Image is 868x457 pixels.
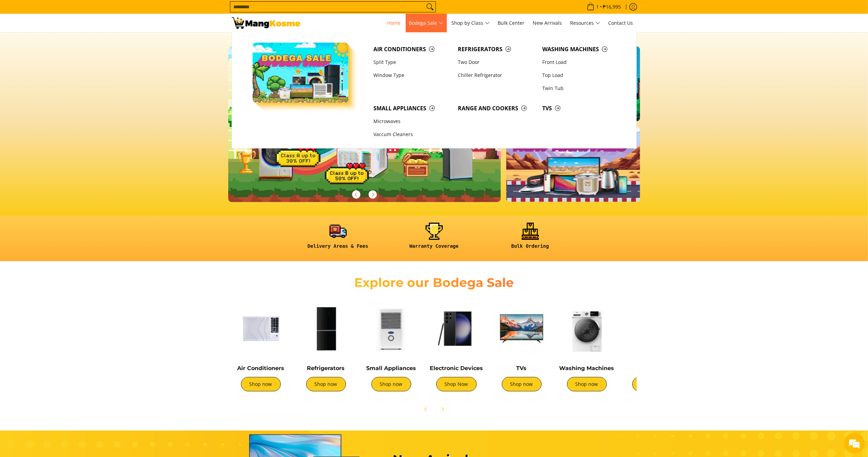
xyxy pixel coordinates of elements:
a: Small Appliances [370,102,454,115]
a: Two Door [454,56,539,69]
span: Shop by Class [452,19,490,27]
a: Range and Cookers [454,102,539,115]
a: Shop by Class [448,14,493,32]
a: Bulk Center [495,14,528,32]
button: Next [365,187,380,202]
button: Previous [418,402,433,417]
img: Air Conditioners [232,299,290,358]
img: Mang Kosme: Your Home Appliances Warehouse Sale Partner! [232,17,300,29]
a: Chiller Refrigerator [454,69,539,82]
a: Electronic Devices [430,365,483,371]
a: New Arrivals [530,14,566,32]
img: Small Appliances [362,299,420,358]
a: Vaccum Cleaners [370,128,454,141]
span: Resources [570,19,600,27]
a: <h6><strong>Warranty Coverage</strong></h6> [390,223,479,255]
span: Bulk Center [498,20,525,26]
button: Previous [349,187,364,202]
img: Cookers [623,299,681,358]
a: Resources [567,14,604,32]
span: Bodega Sale [409,19,443,27]
a: Shop Now [436,377,477,391]
span: Small Appliances [373,104,451,113]
a: Air Conditioners [370,43,454,56]
span: Refrigerators [458,45,535,54]
a: TVs [539,102,623,115]
img: Refrigerators [297,299,355,358]
span: New Arrivals [533,20,562,26]
a: Washing Machines [559,365,614,371]
a: Top Load [539,69,623,82]
a: Split Type [370,56,454,69]
h2: Explore our Bodega Sale [335,275,534,290]
a: Twin Tub [539,82,623,95]
span: Air Conditioners [373,45,451,54]
a: Bodega Sale [406,14,447,32]
img: Electronic Devices [427,299,486,358]
a: Shop now [502,377,542,391]
span: TVs [542,104,620,113]
button: Search [425,2,436,12]
a: Shop now [632,377,672,391]
a: Shop now [567,377,607,391]
a: Refrigerators [454,43,539,56]
a: Window Type [370,69,454,82]
nav: Main Menu [307,14,637,32]
img: Gaming desktop banner [228,46,501,202]
a: Shop now [371,377,411,391]
a: Washing Machines [539,43,623,56]
span: Home [387,20,401,26]
a: <h6><strong>Delivery Areas & Fees</strong></h6> [293,223,383,255]
span: Range and Cookers [458,104,535,113]
a: Shop now [306,377,346,391]
a: Small Appliances [366,365,416,371]
a: TVs [517,365,527,371]
a: Home [384,14,404,32]
span: • [585,3,623,11]
a: Shop now [241,377,281,391]
img: Bodega Sale [253,43,349,103]
span: Washing Machines [542,45,620,54]
button: Next [435,402,450,417]
a: <h6><strong>Bulk Ordering</strong></h6> [486,223,575,255]
a: Front Load [539,56,623,69]
a: Microwaves [370,115,454,128]
span: ₱16,995 [602,4,622,9]
a: Refrigerators [307,365,345,371]
a: Contact Us [605,14,637,32]
a: Air Conditioners [237,365,284,371]
img: TVs [493,299,551,358]
span: Contact Us [609,20,633,26]
img: Washing Machines [558,299,616,358]
span: 1 [595,4,600,9]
